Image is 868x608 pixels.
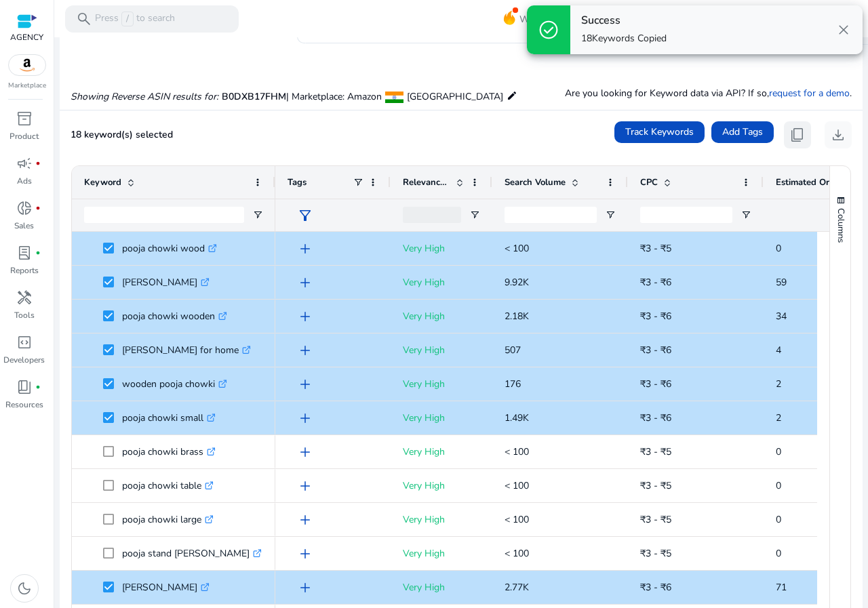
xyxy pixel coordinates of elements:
span: Keyword [84,176,121,188]
span: ₹3 - ₹5 [640,513,671,526]
span: CPC [640,176,658,188]
span: code_blocks [16,334,33,350]
input: Search Volume Filter Input [505,207,597,223]
span: ₹3 - ₹5 [640,445,671,458]
p: Product [9,130,39,142]
p: pooja chowki wooden [122,302,227,330]
p: Very High [403,438,480,466]
span: close [835,22,852,38]
p: Keywords Copied [581,32,667,45]
p: [PERSON_NAME] for home [122,336,251,364]
button: download [825,121,852,148]
span: 59 [776,276,787,289]
p: Marketplace [8,81,46,91]
p: Very High [403,540,480,567]
p: Ads [17,175,32,187]
p: Reports [10,264,39,277]
span: ₹3 - ₹5 [640,479,671,492]
p: Sales [14,220,34,232]
p: Very High [403,573,480,601]
span: add [297,444,313,460]
p: pooja chowki brass [122,438,216,466]
span: filter_alt [297,207,313,224]
p: Resources [5,399,43,411]
span: 0 [776,513,781,526]
p: Developers [3,354,45,366]
span: | Marketplace: Amazon [286,90,382,103]
p: wooden pooja chowki [122,370,227,398]
span: content_copy [789,127,806,143]
input: CPC Filter Input [640,207,732,223]
span: What's New [519,7,572,31]
span: 0 [776,445,781,458]
span: add [297,342,313,359]
span: ₹3 - ₹5 [640,242,671,255]
span: campaign [16,155,33,171]
span: 0 [776,479,781,492]
span: ₹3 - ₹6 [640,276,671,289]
span: check_circle [538,19,559,41]
span: fiber_manual_record [35,161,41,166]
p: Very High [403,268,480,296]
span: 71 [776,581,787,594]
p: Very High [403,472,480,500]
button: Track Keywords [614,121,705,143]
p: Very High [403,506,480,533]
p: Very High [403,302,480,330]
p: Very High [403,336,480,364]
span: Add Tags [722,125,763,139]
span: 2.18K [505,310,529,323]
button: Open Filter Menu [252,209,263,220]
p: pooja stand [PERSON_NAME] [122,540,262,567]
p: pooja chowki wood [122,235,217,262]
span: 2 [776,411,781,424]
button: Add Tags [711,121,774,143]
button: Open Filter Menu [741,209,751,220]
span: 18 keyword(s) selected [71,128,173,141]
span: fiber_manual_record [35,250,41,256]
span: / [121,12,134,26]
span: add [297,241,313,257]
p: pooja chowki large [122,506,214,533]
span: donut_small [16,200,33,216]
span: add [297,308,313,325]
span: 34 [776,310,787,323]
span: fiber_manual_record [35,205,41,211]
span: book_4 [16,379,33,395]
span: add [297,275,313,291]
span: < 100 [505,445,529,458]
span: < 100 [505,479,529,492]
span: 1.49K [505,411,529,424]
i: Showing Reverse ASIN results for: [71,90,218,103]
p: pooja chowki small [122,404,216,432]
p: Very High [403,370,480,398]
span: add [297,478,313,494]
span: add [297,512,313,528]
span: ₹3 - ₹6 [640,378,671,390]
span: add [297,546,313,562]
span: 176 [505,378,521,390]
span: 4 [776,344,781,357]
span: add [297,580,313,596]
span: download [830,127,846,143]
p: Press to search [95,12,175,26]
span: < 100 [505,242,529,255]
span: 507 [505,344,521,357]
p: [PERSON_NAME] [122,268,210,296]
span: 2.77K [505,581,529,594]
span: ₹3 - ₹5 [640,547,671,560]
span: < 100 [505,513,529,526]
span: Search Volume [505,176,566,188]
span: lab_profile [16,245,33,261]
span: 0 [776,242,781,255]
span: ₹3 - ₹6 [640,411,671,424]
span: [GEOGRAPHIC_DATA] [407,90,503,103]
span: 18 [581,32,592,45]
p: pooja chowki table [122,472,214,500]
p: Very High [403,235,480,262]
span: < 100 [505,547,529,560]
input: Keyword Filter Input [84,207,244,223]
span: 2 [776,378,781,390]
span: B0DXB17FHM [222,90,286,103]
span: add [297,376,313,392]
